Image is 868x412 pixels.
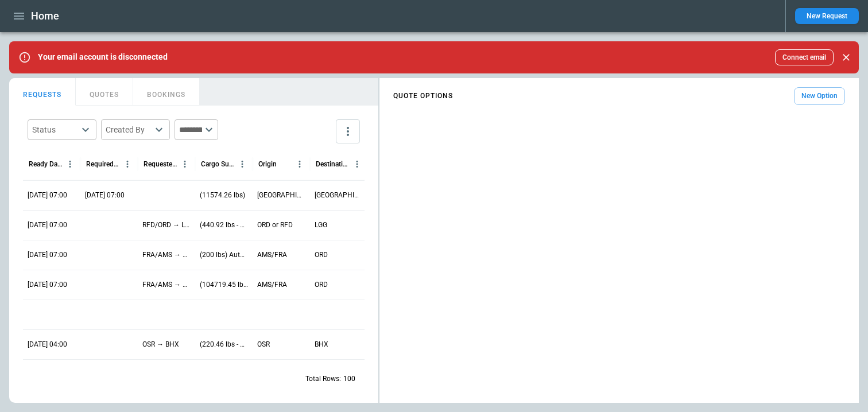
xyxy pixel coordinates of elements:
[201,160,235,168] div: Cargo Summary
[292,157,307,172] button: Origin column menu
[32,124,78,135] div: Status
[235,157,250,172] button: Cargo Summary column menu
[38,52,168,62] p: Your email account is disconnected
[794,87,845,105] button: New Option
[336,119,360,143] button: more
[257,220,293,230] p: ORD or RFD
[258,160,277,168] div: Origin
[257,191,305,200] p: Columbus, OH
[200,340,248,349] p: (220.46 lbs - 1.2 m³) Other
[200,220,248,230] p: (440.92 lbs - 0.25 m³) Automotive
[31,9,59,23] h1: Home
[315,340,328,349] p: BHX
[63,157,77,172] button: Ready Date & Time (UTC-05:00) column menu
[106,124,152,135] div: Created By
[142,280,191,290] p: FRA/AMS → ORD
[257,280,287,290] p: AMS/FRA
[305,374,341,384] p: Total Rows:
[838,45,854,70] div: dismiss
[257,340,270,349] p: OSR
[28,191,67,200] p: 04/21/24 07:00
[315,191,363,200] p: Cardiff, UK
[28,220,67,230] p: 06/10/25 07:00
[142,220,191,230] p: RFD/ORD → LGG
[795,8,859,24] button: New Request
[200,280,248,290] p: (104719.45 lbs) Automotive
[393,94,453,99] h4: QUOTE OPTIONS
[29,160,63,168] div: Ready Date & Time (UTC-05:00)
[120,157,135,172] button: Required Date & Time (UTC-05:00) column menu
[144,160,177,168] div: Requested Route
[9,78,76,106] button: REQUESTS
[315,280,328,290] p: ORD
[28,280,67,290] p: 09/01/25 07:00
[315,250,328,260] p: ORD
[28,340,67,349] p: 08/14/25 04:00
[142,340,179,349] p: OSR → BHX
[379,83,859,110] div: scrollable content
[85,191,125,200] p: 05/05/24 07:00
[200,191,245,200] p: (11574.26 lbs)
[343,374,355,384] p: 100
[142,250,191,260] p: FRA/AMS → ORD
[350,157,365,172] button: Destination column menu
[76,78,133,106] button: QUOTES
[133,78,200,106] button: BOOKINGS
[315,220,327,230] p: LGG
[177,157,192,172] button: Requested Route column menu
[257,250,287,260] p: AMS/FRA
[28,250,67,260] p: 09/01/25 07:00
[838,49,854,65] button: Close
[775,49,834,65] button: Connect email
[86,160,120,168] div: Required Date & Time (UTC-05:00)
[316,160,350,168] div: Destination
[200,250,248,260] p: (200 lbs) Automotive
